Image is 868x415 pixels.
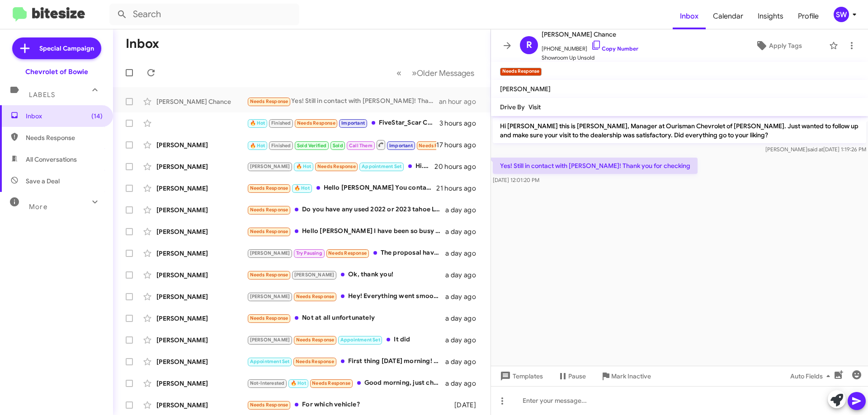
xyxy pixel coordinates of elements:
a: Profile [791,3,826,29]
button: Templates [491,368,550,384]
a: Inbox [673,3,706,29]
span: Finished [271,143,291,149]
span: [PERSON_NAME] [250,337,290,343]
div: a day ago [445,336,483,345]
div: a day ago [445,292,483,301]
div: Yes! Still in contact with [PERSON_NAME]! Thank you for checking [247,96,439,107]
div: [PERSON_NAME] [156,227,247,236]
span: Needs Response [317,163,356,169]
span: Older Messages [417,68,474,78]
span: 🔥 Hot [250,143,265,149]
span: Needs Response [296,337,335,343]
span: Needs Response [297,120,335,126]
div: [PERSON_NAME] [156,401,247,410]
span: Needs Response [250,402,288,408]
span: said at [807,146,823,153]
p: Yes! Still in contact with [PERSON_NAME]! Thank you for checking [493,158,698,174]
div: [PERSON_NAME] [156,357,247,366]
h1: Inbox [126,37,159,51]
span: Templates [498,368,543,384]
span: More [29,203,47,211]
span: [PERSON_NAME] [DATE] 1:19:26 PM [765,146,866,153]
div: [PERSON_NAME] [156,162,247,171]
span: [PERSON_NAME] [500,85,551,93]
div: Do you have any used 2022 or 2023 tahoe LT? Thank you [247,205,445,215]
button: Previous [391,64,407,82]
div: [PERSON_NAME] [156,270,247,280]
nav: Page navigation example [392,64,480,82]
span: Needs Response [296,294,335,299]
a: Copy Number [591,45,638,52]
button: Mark Inactive [593,368,658,384]
span: [PERSON_NAME] Chance [542,29,638,40]
span: Important [341,120,365,126]
span: Not-Interested [250,380,285,386]
span: [PERSON_NAME] [294,272,335,278]
span: Needs Response [250,98,288,104]
div: It did [247,335,445,345]
div: [PERSON_NAME] [156,336,247,345]
span: » [412,67,417,79]
div: a day ago [445,379,483,388]
div: Hello [PERSON_NAME] I have been so busy they I haven't had time to get a new car. What 6 cylinder... [247,226,445,237]
small: Needs Response [500,68,542,76]
div: a day ago [445,249,483,258]
div: [PERSON_NAME] [156,292,247,301]
span: Needs Response [250,228,288,234]
span: All Conversations [26,155,77,164]
span: Sold Verified [297,143,327,149]
div: 17 hours ago [436,140,483,149]
div: [DATE] [450,401,483,410]
div: [PERSON_NAME] [156,314,247,323]
div: a day ago [445,314,483,323]
div: a day ago [445,205,483,214]
span: (14) [91,112,103,121]
span: [PHONE_NUMBER] [542,40,638,53]
a: Special Campaign [12,37,101,59]
span: Needs Response [296,359,334,364]
span: Pause [568,368,586,384]
span: Save a Deal [26,177,60,186]
span: Needs Response [328,250,367,256]
span: Sold [333,143,343,149]
div: an hour ago [439,97,483,106]
div: Hey! Everything went smooth besides the trade in offer for my current truck. Not happy with that ... [247,291,445,302]
span: Appointment Set [340,337,380,343]
button: Pause [550,368,593,384]
span: Needs Response [250,272,288,278]
span: Needs Response [419,143,457,149]
span: Auto Fields [790,368,834,384]
span: 🔥 Hot [250,120,265,126]
div: Hello [PERSON_NAME] You contact me about my truck a few months ago. I have some issues with my tr... [247,183,436,193]
a: Calendar [706,3,750,29]
span: R [526,38,532,52]
span: [DATE] 12:01:20 PM [493,177,539,183]
span: 🔥 Hot [296,163,311,169]
div: [PERSON_NAME] [156,140,247,149]
div: [PERSON_NAME] [156,249,247,258]
button: Apply Tags [732,37,825,54]
div: [PERSON_NAME] [156,205,247,214]
div: a day ago [445,227,483,236]
div: [PERSON_NAME] [156,184,247,193]
div: Chevrolet of Bowie [25,67,88,76]
div: I have funeral at 11 am, can we switch to [DATE]? [247,139,436,150]
span: [PERSON_NAME] [250,294,290,299]
div: Not at all unfortunately [247,313,445,323]
a: Insights [750,3,791,29]
span: Apply Tags [769,37,802,54]
span: [PERSON_NAME] [250,250,290,256]
button: Next [406,64,480,82]
div: SW [834,7,849,22]
span: 🔥 Hot [291,380,306,386]
button: SW [826,7,858,22]
span: « [396,67,401,79]
span: Appointment Set [362,163,401,169]
div: Good morning, just checking to make sure I have my schedule correct. What is my scheduled time? [247,378,445,388]
span: Inbox [26,112,103,121]
div: 3 hours ago [439,119,483,128]
span: Try Pausing [296,250,322,256]
div: [PERSON_NAME] Chance [156,97,247,106]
